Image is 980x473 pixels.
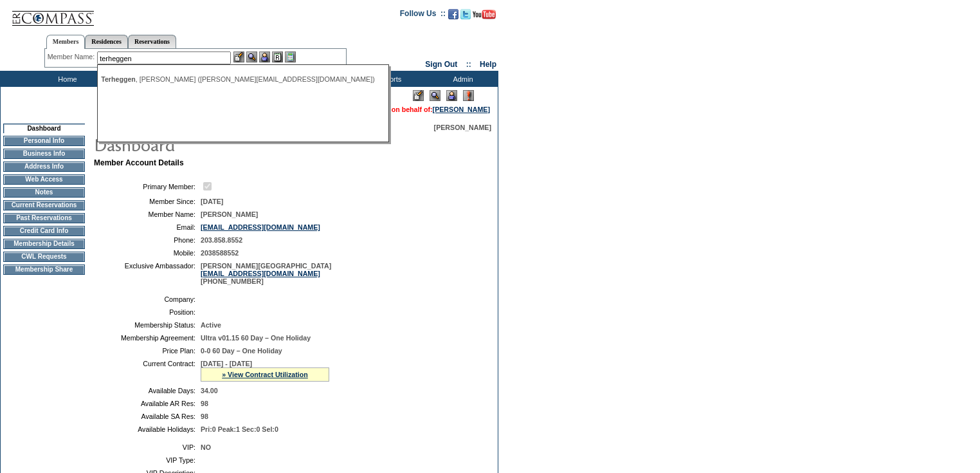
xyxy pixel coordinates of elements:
td: Web Access [3,174,85,185]
td: Price Plan: [99,347,195,355]
td: Available AR Res: [99,400,195,407]
a: Residences [85,35,128,48]
td: CWL Requests [3,252,85,262]
span: 34.00 [201,387,218,394]
td: Available SA Res: [99,413,195,420]
span: Active [201,321,221,329]
a: [EMAIL_ADDRESS][DOMAIN_NAME] [201,270,320,277]
span: You are acting on behalf of: [343,106,490,113]
td: Phone: [99,236,195,244]
img: Follow us on Twitter [460,9,471,19]
td: Company: [99,295,195,303]
img: Become our fan on Facebook [448,9,458,19]
td: Home [29,71,103,87]
b: Member Account Details [94,158,184,167]
span: [PERSON_NAME][GEOGRAPHIC_DATA] [PHONE_NUMBER] [201,262,331,285]
a: Follow us on Twitter [460,13,471,21]
td: Membership Status: [99,321,195,329]
td: Available Holidays: [99,425,195,433]
td: Current Contract: [99,360,195,382]
td: Member Since: [99,198,195,205]
td: Available Days: [99,387,195,394]
span: 203.858.8552 [201,236,242,244]
a: Reservations [128,35,176,48]
td: Email: [99,223,195,231]
td: Address Info [3,162,85,172]
img: View [246,51,257,62]
span: [PERSON_NAME] [201,210,258,218]
span: 0-0 60 Day – One Holiday [201,347,282,355]
td: Follow Us :: [400,8,446,23]
a: [EMAIL_ADDRESS][DOMAIN_NAME] [201,223,320,231]
td: Dashboard [3,124,85,133]
img: View Mode [430,90,440,101]
td: Admin [424,71,498,87]
img: Impersonate [446,90,457,101]
div: , [PERSON_NAME] ([PERSON_NAME][EMAIL_ADDRESS][DOMAIN_NAME]) [101,75,384,83]
a: Subscribe to our YouTube Channel [473,13,496,21]
span: 98 [201,413,208,420]
img: Edit Mode [413,90,424,101]
td: VIP: [99,443,195,451]
a: Become our fan on Facebook [448,13,458,21]
td: Mobile: [99,249,195,257]
td: Membership Share [3,264,85,275]
span: [DATE] [201,198,223,205]
span: NO [201,443,211,451]
img: b_edit.gif [233,51,244,62]
td: Current Reservations [3,200,85,210]
img: Impersonate [259,51,270,62]
span: :: [466,60,471,69]
td: Exclusive Ambassador: [99,262,195,285]
img: Log Concern/Member Elevation [463,90,474,101]
td: Past Reservations [3,213,85,223]
td: Notes [3,187,85,198]
span: 98 [201,400,208,407]
img: Subscribe to our YouTube Channel [473,10,496,19]
td: Membership Agreement: [99,334,195,342]
td: Business Info [3,149,85,159]
a: Members [46,35,86,49]
span: Terheggen [101,75,136,83]
td: Position: [99,308,195,316]
td: Credit Card Info [3,226,85,236]
td: Member Name: [99,210,195,218]
a: Sign Out [425,60,457,69]
img: pgTtlDashboard.gif [93,131,350,157]
span: [PERSON_NAME] [434,124,491,131]
span: 2038588552 [201,249,239,257]
a: [PERSON_NAME] [433,106,490,113]
td: Primary Member: [99,180,195,192]
div: Member Name: [48,51,97,62]
span: [DATE] - [DATE] [201,360,252,367]
td: Membership Details [3,239,85,249]
img: Reservations [272,51,283,62]
td: Personal Info [3,136,85,146]
img: b_calculator.gif [285,51,296,62]
td: VIP Type: [99,456,195,464]
span: Ultra v01.15 60 Day – One Holiday [201,334,311,342]
span: Pri:0 Peak:1 Sec:0 Sel:0 [201,425,278,433]
a: » View Contract Utilization [222,371,308,378]
a: Help [480,60,496,69]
